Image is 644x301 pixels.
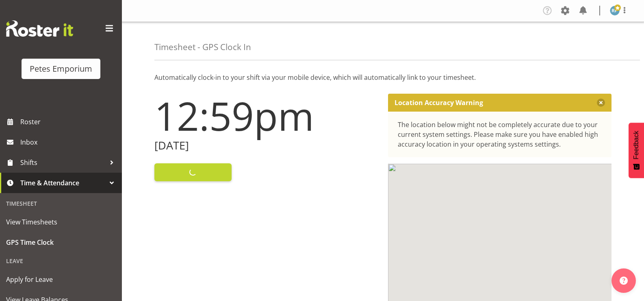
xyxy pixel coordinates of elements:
span: GPS Time Clock [6,236,116,248]
a: GPS Time Clock [2,232,120,253]
h2: [DATE] [154,139,378,152]
span: Roster [20,116,118,128]
a: View Timesheets [2,212,120,232]
h1: 12:59pm [154,94,378,138]
span: Inbox [20,136,118,148]
img: reina-puketapu721.jpg [610,6,620,15]
div: The location below might not be completely accurate due to your current system settings. Please m... [398,120,602,149]
h4: Timesheet - GPS Clock In [154,42,251,52]
button: Feedback - Show survey [629,123,644,178]
button: Close message [597,99,605,107]
div: Leave [2,253,120,269]
p: Location Accuracy Warning [395,99,483,107]
img: Rosterit website logo [6,20,73,37]
span: View Timesheets [6,216,116,228]
span: Feedback [633,131,640,159]
a: Apply for Leave [2,269,120,290]
span: Shifts [20,156,106,169]
img: help-xxl-2.png [620,277,628,285]
div: Timesheet [2,195,120,212]
span: Apply for Leave [6,273,116,286]
div: Petes Emporium [30,63,92,75]
span: Time & Attendance [20,177,106,189]
p: Automatically clock-in to your shift via your mobile device, which will automatically link to you... [154,73,611,82]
